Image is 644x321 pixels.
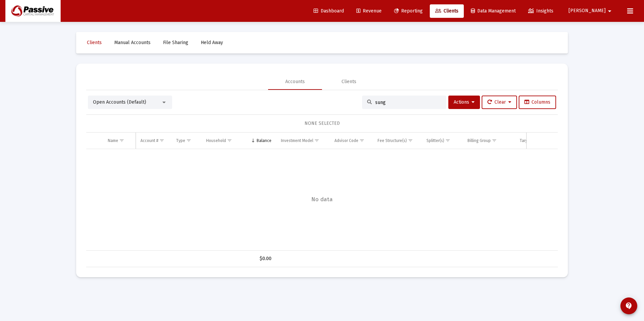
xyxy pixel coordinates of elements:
[468,138,491,143] div: Billing Group
[140,138,158,143] div: Account #
[359,138,364,143] span: Show filter options for column 'Advisor Code'
[375,100,441,105] input: Search
[519,96,556,109] button: Columns
[103,133,136,149] td: Column Name
[314,8,344,14] span: Dashboard
[114,40,151,45] span: Manual Accounts
[482,96,517,109] button: Clear
[119,138,124,143] span: Show filter options for column 'Name'
[465,4,521,18] a: Data Management
[394,8,423,14] span: Reporting
[569,8,606,14] span: [PERSON_NAME]
[308,4,349,18] a: Dashboard
[463,133,510,149] td: Column Billing Group
[195,36,228,49] a: Held Away
[528,8,553,14] span: Insights
[257,138,271,143] div: Balance
[281,138,313,143] div: Investment Model
[356,8,382,14] span: Revenue
[176,138,185,143] div: Type
[378,138,407,143] div: Fee Structure(s)
[163,40,188,45] span: File Sharing
[87,40,102,45] span: Clients
[159,138,164,143] span: Show filter options for column 'Account #'
[435,8,458,14] span: Clients
[625,302,633,310] mat-icon: contact_support
[171,133,201,149] td: Column Type
[10,4,56,18] img: Dashboard
[487,99,511,105] span: Clear
[201,133,245,149] td: Column Household
[373,133,422,149] td: Column Fee Structure(s)
[334,138,358,143] div: Advisor Code
[249,255,272,262] div: $0.00
[523,4,559,18] a: Insights
[454,99,475,105] span: Actions
[227,138,232,143] span: Show filter options for column 'Household'
[276,133,330,149] td: Column Investment Model
[285,78,305,85] div: Accounts
[560,4,622,17] button: [PERSON_NAME]
[201,40,223,45] span: Held Away
[422,133,463,149] td: Column Splitter(s)
[92,120,552,127] div: NONE SELECTED
[408,138,413,143] span: Show filter options for column 'Fee Structure(s)'
[524,99,550,105] span: Columns
[389,4,428,18] a: Reporting
[471,8,516,14] span: Data Management
[520,138,551,143] div: Target Allocation
[245,133,277,149] td: Column Balance
[186,138,191,143] span: Show filter options for column 'Type'
[82,36,107,49] a: Clients
[314,138,319,143] span: Show filter options for column 'Investment Model'
[108,138,118,143] div: Name
[606,4,614,18] mat-icon: arrow_drop_down
[158,36,194,49] a: File Sharing
[430,4,464,18] a: Clients
[136,133,171,149] td: Column Account #
[445,138,450,143] span: Show filter options for column 'Splitter(s)'
[330,133,373,149] td: Column Advisor Code
[351,4,387,18] a: Revenue
[510,133,556,149] td: Column Target Allocation
[342,78,356,85] div: Clients
[86,133,558,267] div: Data grid
[448,96,480,109] button: Actions
[492,138,497,143] span: Show filter options for column 'Billing Group'
[426,138,444,143] div: Splitter(s)
[93,99,146,105] span: Open Accounts (Default)
[206,138,226,143] div: Household
[109,36,156,49] a: Manual Accounts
